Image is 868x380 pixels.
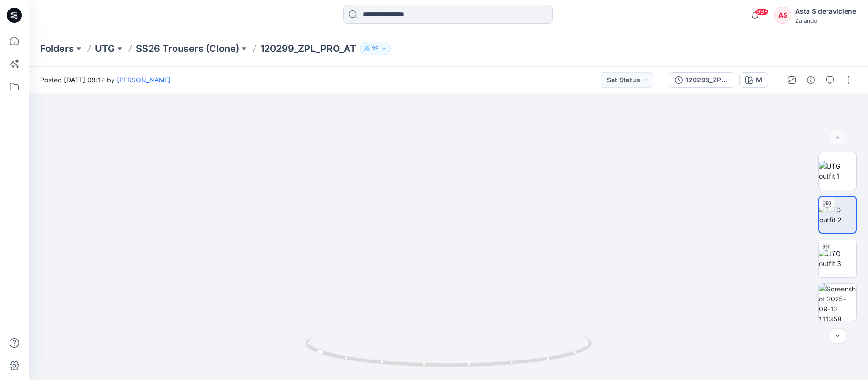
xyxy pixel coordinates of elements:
button: Details [803,72,818,88]
div: M [756,75,762,85]
img: Screenshot 2025-09-12 111358 [819,284,856,321]
a: UTG [95,42,115,55]
img: UTG outfit 3 [819,249,856,269]
span: Posted [DATE] 08:12 by [40,75,171,85]
div: 120299_ZPL_PRO_AT [685,75,729,85]
button: 120299_ZPL_PRO_AT [669,72,735,88]
div: Asta Sideraviciene [795,6,856,17]
p: 29 [372,43,379,54]
div: Zalando [795,17,856,24]
img: UTG outfit 1 [819,161,856,181]
div: AS [774,7,791,24]
a: SS26 Trousers (Clone) [136,42,239,55]
span: 99+ [755,8,769,16]
img: UTG outfit 2 [819,205,856,225]
a: [PERSON_NAME] [117,76,171,84]
button: 29 [360,42,391,55]
a: Folders [40,42,74,55]
button: M [739,72,768,88]
p: 120299_ZPL_PRO_AT [260,42,356,55]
